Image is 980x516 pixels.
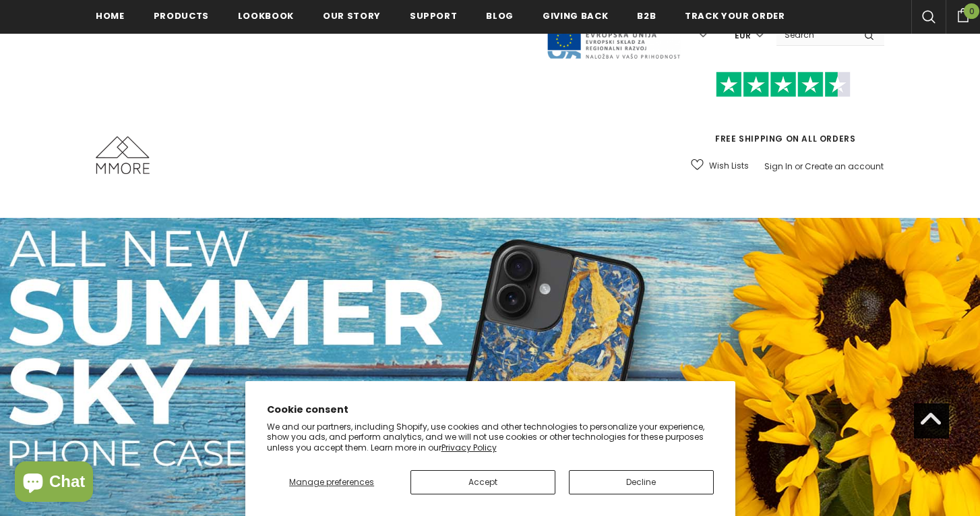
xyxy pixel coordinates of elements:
[96,136,150,174] img: MMORE Cases
[764,161,793,172] a: Sign In
[682,78,884,144] span: FREE SHIPPING ON ALL ORDERS
[486,9,514,22] span: Blog
[289,476,374,488] span: Manage preferences
[96,9,125,22] span: Home
[238,9,294,22] span: Lookbook
[441,442,497,453] a: Privacy Policy
[546,29,681,40] a: Javni Razpis
[154,9,209,22] span: Products
[735,29,751,42] span: EUR
[546,11,681,60] img: Javni Razpis
[946,6,980,22] a: 0
[410,470,555,494] button: Accept
[267,403,714,417] h2: Cookie consent
[410,9,458,22] span: support
[795,161,803,172] span: or
[691,154,749,177] a: Wish Lists
[709,159,749,173] span: Wish Lists
[776,25,854,45] input: Search Site
[685,9,785,22] span: Track your order
[637,9,656,22] span: B2B
[569,470,714,494] button: Decline
[543,9,608,22] span: Giving back
[716,71,851,98] img: Trust Pilot Stars
[267,470,397,494] button: Manage preferences
[964,3,979,19] span: 0
[682,97,884,132] iframe: Customer reviews powered by Trustpilot
[323,9,381,22] span: Our Story
[805,161,884,172] a: Create an account
[11,461,97,505] inbox-online-store-chat: Shopify online store chat
[267,422,714,453] p: We and our partners, including Shopify, use cookies and other technologies to personalize your ex...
